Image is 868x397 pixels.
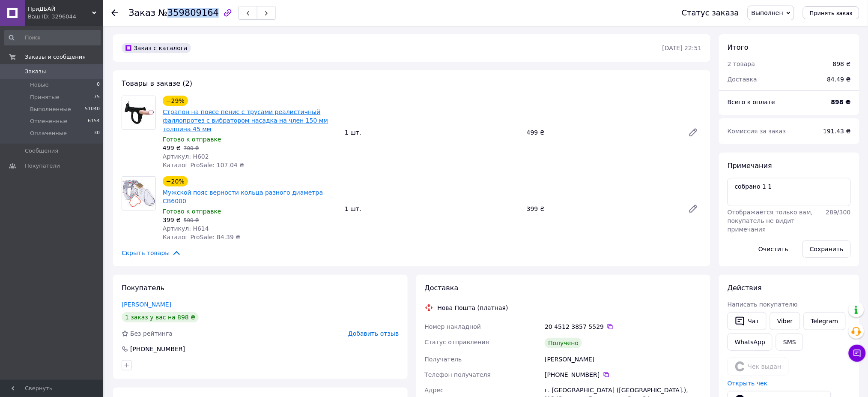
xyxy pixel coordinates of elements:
[122,180,155,208] img: Мужской пояс верности кольца разного диаметра CB6000
[4,30,101,45] input: Поиск
[810,10,853,16] span: Принять заказ
[685,200,702,217] a: Редактировать
[545,370,702,379] div: [PHONE_NUMBER]
[163,136,221,143] span: Готово к отправке
[163,144,181,151] span: 499 ₴
[122,312,199,322] div: 1 заказ у вас на 898 ₴
[163,96,188,106] div: −29%
[425,339,489,346] span: Статус отправления
[25,68,46,75] span: Заказы
[682,9,739,17] div: Статус заказа
[728,284,762,292] span: Действия
[30,105,71,113] span: Выполненные
[122,248,181,258] span: Скрыть товары
[849,345,866,362] button: Чат с покупателем
[122,96,155,129] img: Страпон на поясе пенис с трусами реалистичный фаллопротез с вибратором насадка на член 150 мм тол...
[111,9,118,17] div: Вернуться назад
[776,334,803,351] button: SMS
[28,5,92,13] span: ПриДБАЙ
[826,209,851,216] span: 289 / 300
[30,129,67,137] span: Оплаченные
[523,126,681,138] div: 499 ₴
[752,241,796,258] button: Очистить
[728,312,767,330] button: Чат
[831,99,851,105] b: 898 ₴
[728,60,755,67] span: 2 товара
[30,81,49,89] span: Новые
[163,217,181,223] span: 399 ₴
[163,108,328,132] a: Страпон на поясе пенис с трусами реалистичный фаллопротез с вибратором насадка на член 150 мм тол...
[30,117,67,125] span: Отмененные
[128,8,155,18] span: Заказ
[425,371,491,378] span: Телефон получателя
[163,189,323,205] a: Мужской пояс верности кольца разного диаметра CB6000
[163,153,209,160] span: Артикул: H602
[728,99,775,105] span: Всего к оплате
[97,81,100,89] span: 0
[122,43,191,53] div: Заказ с каталога
[728,380,768,387] a: Открыть чек
[163,208,221,215] span: Готово к отправке
[728,76,757,83] span: Доставка
[543,352,704,367] div: [PERSON_NAME]
[122,79,192,87] span: Товары в заказе (2)
[122,301,171,308] a: [PERSON_NAME]
[662,45,702,51] time: [DATE] 22:51
[94,129,100,137] span: 30
[685,124,702,141] a: Редактировать
[728,128,786,135] span: Комиссия за заказ
[425,323,481,330] span: Номер накладной
[425,387,444,394] span: Адрес
[425,284,459,292] span: Доставка
[728,209,813,233] span: Отображается только вам, покупатель не видит примечания
[184,145,199,151] span: 700 ₴
[94,93,100,101] span: 75
[545,338,582,348] div: Получено
[122,284,164,292] span: Покупатель
[833,60,851,68] div: 898 ₴
[802,241,851,258] button: Сохранить
[341,126,523,138] div: 1 шт.
[28,13,103,21] div: Ваш ID: 3296044
[822,70,856,89] div: 84.49 ₴
[728,301,798,308] span: Написать покупателю
[163,234,240,241] span: Каталог ProSale: 84.39 ₴
[728,43,749,51] span: Итого
[129,345,186,353] div: [PHONE_NUMBER]
[425,356,462,363] span: Получатель
[728,334,773,351] a: WhatsApp
[30,93,60,101] span: Принятые
[823,128,851,135] span: 191.43 ₴
[728,178,851,206] textarea: собрано 1 1
[435,304,510,312] div: Нова Пошта (платная)
[130,330,173,337] span: Без рейтинга
[341,203,523,215] div: 1 шт.
[545,322,702,331] div: 20 4512 3857 5529
[85,105,100,113] span: 51040
[163,176,188,186] div: −20%
[163,162,244,168] span: Каталог ProSale: 107.04 ₴
[25,53,86,61] span: Заказы и сообщения
[728,162,772,170] span: Примечания
[25,147,58,155] span: Сообщения
[25,162,60,170] span: Покупатели
[348,330,399,337] span: Добавить отзыв
[158,8,219,18] span: №359809164
[803,6,859,19] button: Принять заказ
[752,9,783,16] span: Выполнен
[163,225,209,232] span: Артикул: H614
[184,217,199,223] span: 500 ₴
[770,312,800,330] a: Viber
[88,117,100,125] span: 6154
[523,203,681,215] div: 399 ₴
[804,312,846,330] a: Telegram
